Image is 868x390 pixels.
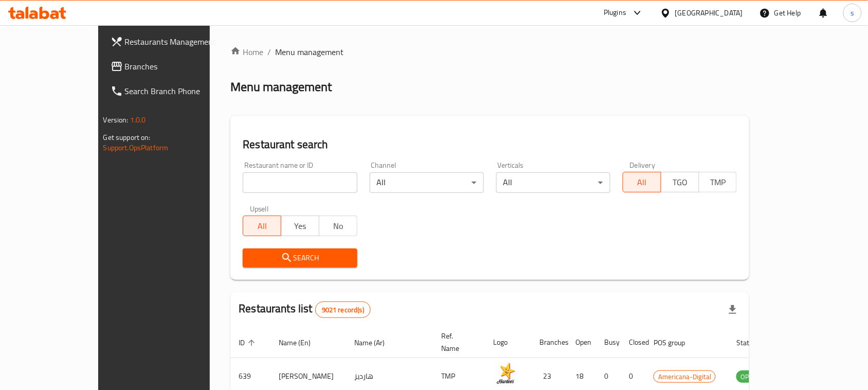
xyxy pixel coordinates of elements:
[243,249,357,268] button: Search
[675,7,743,19] div: [GEOGRAPHIC_DATA]
[250,205,269,212] label: Upsell
[251,252,349,264] span: Search
[243,172,357,193] input: Search for restaurant name or ID..
[102,54,243,79] a: Branches
[441,330,473,354] span: Ref. Name
[230,46,263,58] a: Home
[736,370,762,383] div: OPEN
[621,327,645,358] th: Closed
[281,216,319,236] button: Yes
[243,137,737,152] h2: Restaurant search
[102,79,243,103] a: Search Branch Phone
[230,46,749,58] nav: breadcrumb
[604,7,626,19] div: Plugins
[496,172,610,193] div: All
[315,302,371,318] div: Total records count
[596,327,621,358] th: Busy
[316,305,370,315] span: 9021 record(s)
[125,36,235,48] span: Restaurants Management
[627,175,657,190] span: All
[736,336,770,349] span: Status
[247,219,277,234] span: All
[103,131,151,144] span: Get support on:
[654,336,698,349] span: POS group
[319,216,357,236] button: No
[130,113,146,127] span: 1.0.0
[275,46,343,58] span: Menu management
[623,172,661,192] button: All
[370,172,484,193] div: All
[354,336,398,349] span: Name (Ar)
[485,327,531,358] th: Logo
[125,85,235,97] span: Search Branch Phone
[493,361,519,387] img: Hardee's
[567,327,596,358] th: Open
[239,336,258,349] span: ID
[102,29,243,54] a: Restaurants Management
[279,336,324,349] span: Name (En)
[699,172,737,192] button: TMP
[654,371,715,383] span: Americana-Digital
[665,175,695,190] span: TGO
[323,219,353,234] span: No
[851,7,854,19] span: s
[703,175,733,190] span: TMP
[103,141,169,154] a: Support.OpsPlatform
[630,162,656,169] label: Delivery
[103,113,129,127] span: Version:
[720,297,745,322] div: Export file
[125,60,235,73] span: Branches
[661,172,699,192] button: TGO
[267,46,271,58] li: /
[736,371,762,383] span: OPEN
[285,219,315,234] span: Yes
[531,327,567,358] th: Branches
[243,216,281,236] button: All
[239,301,371,318] h2: Restaurants list
[230,79,332,95] h2: Menu management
